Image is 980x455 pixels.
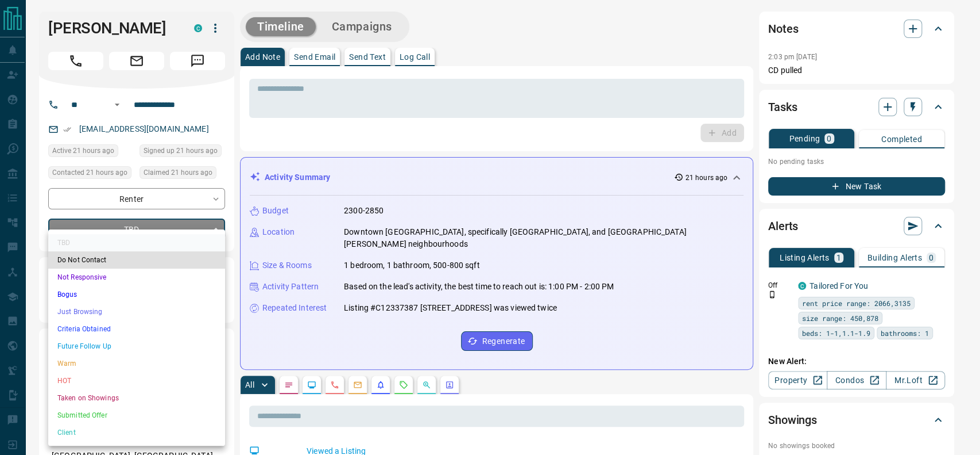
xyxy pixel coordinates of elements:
li: HOT [48,372,225,389]
li: Just Browsing [48,303,225,320]
li: Future Follow Up [48,338,225,355]
li: Warm [48,355,225,372]
li: Not Responsive [48,269,225,286]
li: Do Not Contact [48,251,225,269]
li: Submitted Offer [48,407,225,424]
li: Bogus [48,286,225,303]
li: Taken on Showings [48,389,225,407]
li: Client [48,424,225,441]
li: Criteria Obtained [48,320,225,338]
